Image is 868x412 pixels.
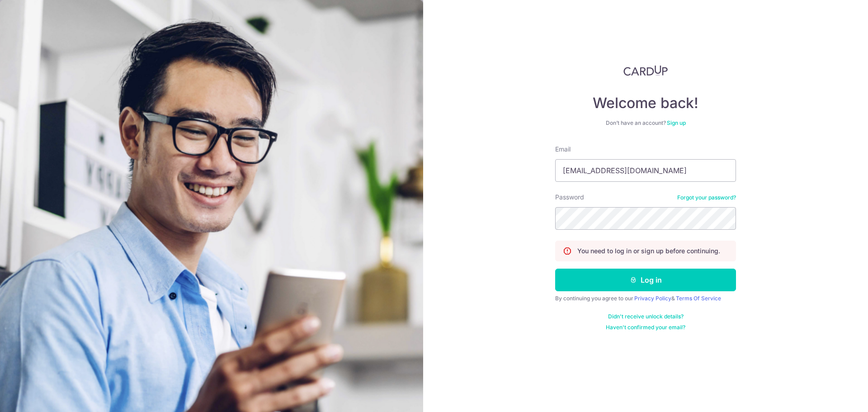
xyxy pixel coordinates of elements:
div: Don’t have an account? [555,119,736,127]
label: Password [555,193,584,202]
label: Email [555,145,571,154]
a: Didn't receive unlock details? [608,313,684,320]
button: Log in [555,269,736,291]
a: Haven't confirmed your email? [606,324,685,331]
h4: Welcome back! [555,94,736,112]
a: Forgot your password? [677,194,736,201]
a: Terms Of Service [676,295,721,302]
input: Enter your Email [555,159,736,182]
a: Privacy Policy [634,295,671,302]
p: You need to log in or sign up before continuing. [577,246,720,256]
a: Sign up [667,119,686,126]
img: CardUp Logo [623,65,668,76]
div: By continuing you agree to our & [555,295,736,302]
